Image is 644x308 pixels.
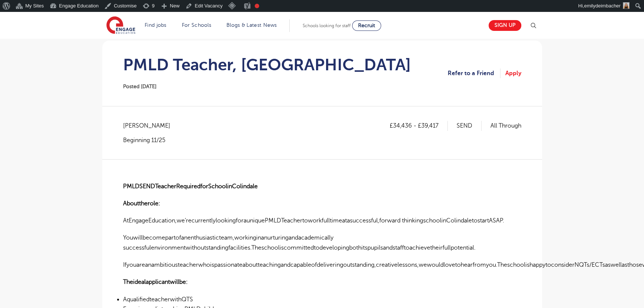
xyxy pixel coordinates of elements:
a: Recruit [352,20,381,31]
p: SEND [457,121,482,131]
strong: Theidealapplicantwillbe: [123,279,188,285]
p: All Through [490,121,521,131]
a: Apply [505,68,521,78]
li: AqualifiedteacherwithQTS [123,295,521,304]
img: Engage Education [106,16,135,35]
div: Focus keyphrase not set [255,4,259,8]
strong: PMLDSENDTeacherRequiredforSchoolinColindale [123,183,258,190]
span: emilydeimbacher [584,3,621,9]
a: Sign up [489,20,521,31]
strong: Abouttherole: [123,200,160,207]
span: Posted [DATE] [123,84,157,89]
p: Beginning 11/25 [123,136,178,144]
p: Youwillbecomepartofanenthusiasticteam,workinginanurturingandacademically successfulenvironmentwit... [123,233,521,253]
a: Refer to a Friend [448,68,500,78]
h1: PMLD Teacher, [GEOGRAPHIC_DATA] [123,55,411,74]
a: For Schools [182,22,211,28]
span: Schools looking for staff [303,23,351,28]
a: Blogs & Latest News [226,22,277,28]
p: AtEngageEducation,we’recurrentlylookingforauniquePMLDTeachertoworkfulltimeatasuccessful,forward t... [123,216,521,225]
a: Find jobs [145,22,167,28]
p: £34,436 - £39,417 [390,121,448,131]
p: Ifyouareanambitiousteacherwhoispassionateaboutteachingandcapableofdeliveringoutstanding,creativel... [123,260,521,270]
span: [PERSON_NAME] [123,121,178,131]
span: Recruit [358,23,375,28]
